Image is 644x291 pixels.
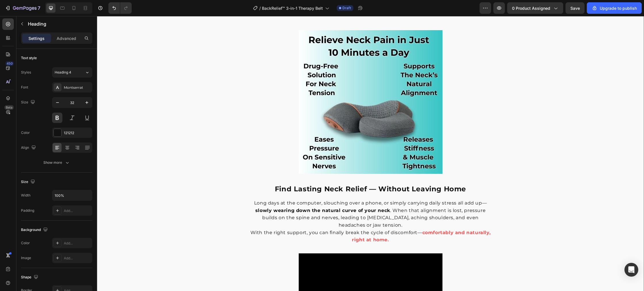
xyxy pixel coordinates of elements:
p: Heading [28,20,90,27]
div: Background [21,226,49,234]
input: Auto [52,190,92,201]
div: Open Intercom Messenger [624,263,638,277]
div: Color [21,240,30,246]
div: Color [21,130,30,135]
div: Beta [4,105,14,110]
div: Align [21,144,37,152]
span: / [259,5,261,11]
div: Add... [64,208,91,213]
p: 7 [38,5,40,11]
span: Heading 4 [55,70,71,75]
button: Heading 4 [52,67,92,78]
div: Upgrade to publish [592,5,637,11]
div: 121212 [64,130,91,136]
iframe: Design area [97,16,644,291]
div: Padding [21,208,34,213]
button: Save [566,2,584,14]
div: Image [21,255,31,261]
strong: slowly wearing down the natural curve of your neck [158,192,293,197]
div: Styles [21,70,31,75]
span: Draft [342,5,351,11]
span: With the right support, you can finally break the cycle of discomfort— [154,214,325,219]
button: 7 [2,2,43,14]
div: Montserrat [64,85,91,90]
span: 0 product assigned [512,5,550,11]
div: Shape [21,273,39,281]
span: Save [570,6,580,11]
div: Font [21,85,28,90]
div: Text style [21,55,37,61]
div: Size [21,178,36,186]
div: Width [21,193,30,198]
div: Add... [64,256,91,261]
p: Advanced [57,35,76,41]
span: BackRelief™ 3-in-1 Therapy Belt [262,5,323,11]
button: Show more [21,157,92,168]
h2: Find Lasting Neck Relief — Without Leaving Home [106,167,442,178]
div: 450 [5,61,14,66]
div: Add... [64,241,91,246]
button: Upgrade to publish [587,2,642,14]
span: Long days at the computer, slouching over a phone, or simply carrying daily stress all add up— . ... [157,184,390,212]
div: Undo/Redo [108,2,132,14]
div: Size [21,99,36,106]
p: Settings [28,35,45,41]
div: Show more [43,160,70,165]
button: 0 product assigned [507,2,563,14]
